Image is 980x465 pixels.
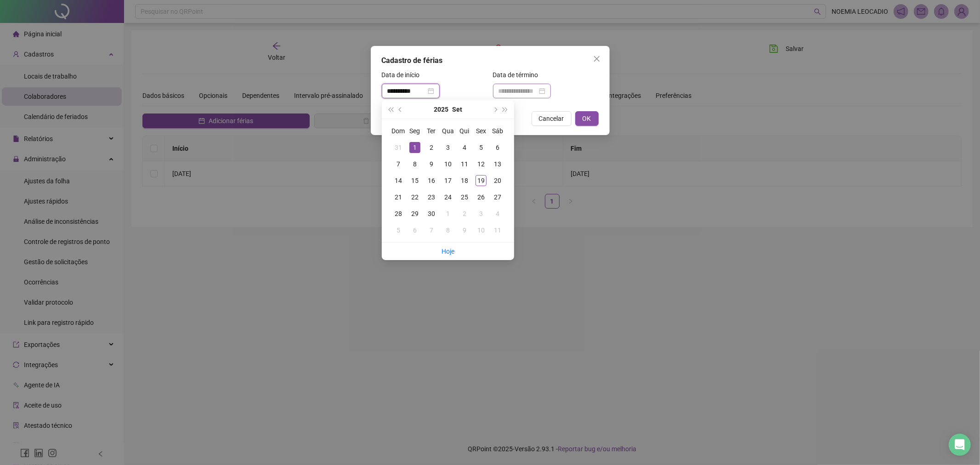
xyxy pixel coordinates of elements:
[442,208,453,219] div: 1
[390,156,407,172] td: 2025-09-07
[440,172,456,189] td: 2025-09-17
[473,139,489,156] td: 2025-09-05
[456,139,473,156] td: 2025-09-04
[426,142,437,153] div: 2
[390,172,407,189] td: 2025-09-14
[456,172,473,189] td: 2025-09-18
[423,189,440,205] td: 2025-09-23
[407,123,423,139] th: Seg
[473,172,489,189] td: 2025-09-19
[407,139,423,156] td: 2025-09-01
[476,175,487,186] div: 19
[492,208,503,219] div: 4
[456,156,473,172] td: 2025-09-11
[456,205,473,222] td: 2025-10-02
[442,192,453,203] div: 24
[393,192,404,203] div: 21
[440,123,456,139] th: Qua
[476,208,487,219] div: 3
[390,139,407,156] td: 2025-08-31
[473,156,489,172] td: 2025-09-12
[393,159,404,170] div: 7
[476,142,487,153] div: 5
[456,189,473,205] td: 2025-09-25
[423,139,440,156] td: 2025-09-02
[473,123,489,139] th: Sex
[490,100,500,119] button: next-year
[589,51,604,66] button: Close
[426,208,437,219] div: 30
[385,100,396,119] button: super-prev-year
[390,205,407,222] td: 2025-09-28
[409,208,420,219] div: 29
[409,225,420,236] div: 6
[459,208,470,219] div: 2
[440,156,456,172] td: 2025-09-10
[409,175,420,186] div: 15
[473,222,489,238] td: 2025-10-10
[409,192,420,203] div: 22
[390,123,407,139] th: Dom
[423,205,440,222] td: 2025-09-30
[426,192,437,203] div: 23
[442,159,453,170] div: 10
[407,172,423,189] td: 2025-09-15
[489,156,506,172] td: 2025-09-13
[489,172,506,189] td: 2025-09-20
[492,175,503,186] div: 20
[423,156,440,172] td: 2025-09-09
[393,142,404,153] div: 31
[407,205,423,222] td: 2025-09-29
[489,189,506,205] td: 2025-09-27
[583,113,591,124] span: OK
[492,142,503,153] div: 6
[493,70,544,80] label: Data de término
[442,248,454,255] a: Hoje
[492,225,503,236] div: 11
[473,205,489,222] td: 2025-10-03
[409,142,420,153] div: 1
[423,172,440,189] td: 2025-09-16
[426,225,437,236] div: 7
[459,192,470,203] div: 25
[407,189,423,205] td: 2025-09-22
[459,225,470,236] div: 9
[440,139,456,156] td: 2025-09-03
[440,189,456,205] td: 2025-09-24
[459,159,470,170] div: 11
[500,100,510,119] button: super-next-year
[396,100,406,119] button: prev-year
[489,139,506,156] td: 2025-09-06
[440,205,456,222] td: 2025-10-01
[489,205,506,222] td: 2025-10-04
[456,222,473,238] td: 2025-10-09
[442,175,453,186] div: 17
[532,111,572,126] button: Cancelar
[459,142,470,153] div: 4
[393,225,404,236] div: 5
[382,70,426,80] label: Data de início
[442,142,453,153] div: 3
[459,175,470,186] div: 18
[426,175,437,186] div: 16
[456,123,473,139] th: Qui
[593,55,600,62] span: close
[476,192,487,203] div: 26
[949,434,971,456] div: Open Intercom Messenger
[426,159,437,170] div: 9
[423,222,440,238] td: 2025-10-07
[434,100,448,119] button: year panel
[390,189,407,205] td: 2025-09-21
[393,208,404,219] div: 28
[492,159,503,170] div: 13
[489,222,506,238] td: 2025-10-11
[382,55,599,66] div: Cadastro de férias
[440,222,456,238] td: 2025-10-08
[407,222,423,238] td: 2025-10-06
[407,156,423,172] td: 2025-09-08
[473,189,489,205] td: 2025-09-26
[575,111,599,126] button: OK
[476,225,487,236] div: 10
[476,159,487,170] div: 12
[409,159,420,170] div: 8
